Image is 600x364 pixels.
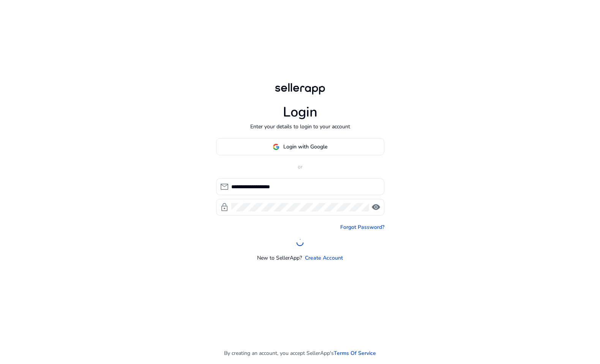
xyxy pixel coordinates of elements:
button: Login with Google [216,138,384,155]
h1: Login [283,104,317,120]
span: lock [220,203,229,212]
span: visibility [371,203,381,212]
span: Login with Google [283,143,327,151]
p: or [216,163,384,171]
a: Create Account [305,254,343,262]
img: google-logo.svg [273,143,279,150]
p: Enter your details to login to your account [250,123,350,131]
a: Forgot Password? [340,223,384,231]
a: Terms Of Service [334,349,376,357]
span: mail [220,182,229,191]
p: New to SellerApp? [257,254,302,262]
